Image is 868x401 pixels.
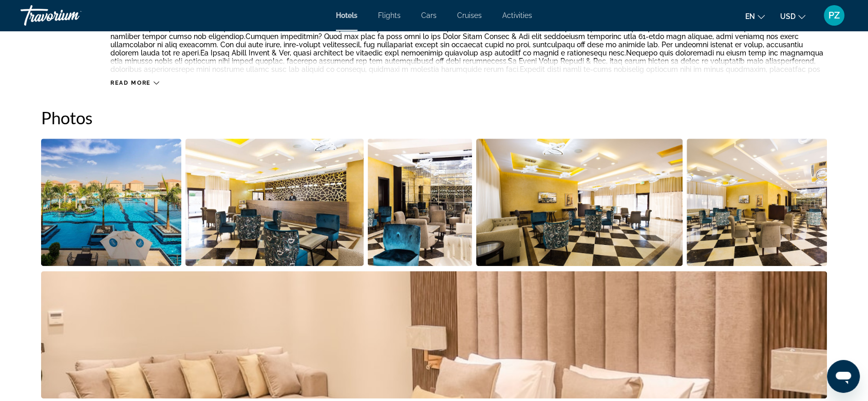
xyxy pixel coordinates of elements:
[41,138,181,266] button: Open full-screen image slider
[41,271,827,399] button: Open full-screen image slider
[745,9,765,24] button: Change language
[21,2,123,29] a: Travorium
[827,360,860,393] iframe: Кнопка запуска окна обмена сообщениями
[502,11,532,20] a: Activities
[821,5,847,26] button: User Menu
[476,138,683,266] button: Open full-screen image slider
[185,138,364,266] button: Open full-screen image slider
[368,138,472,266] button: Open full-screen image slider
[336,11,357,20] a: Hotels
[780,12,796,21] span: USD
[828,10,840,21] span: PZ
[457,11,482,20] a: Cruises
[745,12,755,21] span: en
[687,138,827,266] button: Open full-screen image slider
[110,80,151,86] span: Read more
[378,11,401,20] a: Flights
[780,9,805,24] button: Change currency
[110,79,159,87] button: Read more
[41,107,827,128] h2: Photos
[421,11,437,20] a: Cars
